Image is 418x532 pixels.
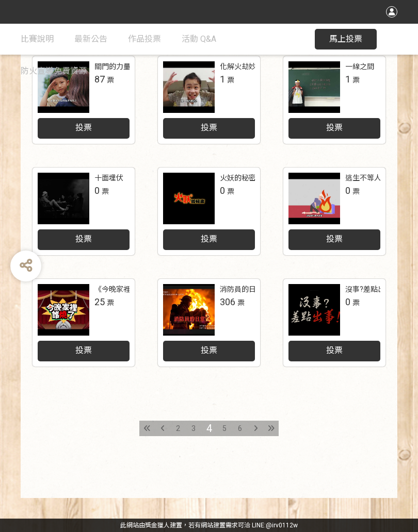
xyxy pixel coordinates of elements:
span: 票 [237,298,245,307]
a: 消防員的日常2306票投票 [158,279,260,367]
span: 投票 [75,123,92,132]
span: 投票 [75,345,92,355]
div: 十面埋伏 [94,173,123,184]
span: 2 [176,424,180,433]
span: 5 [222,424,227,433]
a: 一線之間1票投票 [283,56,385,144]
span: 投票 [201,123,217,132]
div: 沒事?差點出事! [345,284,394,295]
span: 投票 [326,345,343,355]
div: 一線之間 [345,61,374,72]
span: 票 [352,187,360,195]
a: 化解火劫妙方報你知1票投票 [158,56,260,144]
a: 逃生不等人 記住五不能0票投票 [283,168,385,255]
span: 作品投票 [128,34,161,44]
span: 可洽 LINE: [120,522,298,529]
a: 最新公告 [74,24,107,55]
span: 0 [94,185,100,196]
button: 馬上投票 [315,29,377,49]
span: 投票 [201,234,217,244]
span: 比賽說明 [21,34,54,44]
div: 火妖的秘密 [220,173,256,184]
a: 作品投票 [128,24,161,55]
div: 消防員的日常2 [220,284,267,295]
a: 比賽說明 [21,24,54,55]
span: 投票 [75,234,92,244]
a: 活動 Q&A [182,24,216,55]
a: 此網站由獎金獵人建置，若有網站建置需求 [120,522,238,529]
a: 十面埋伏0票投票 [33,168,135,255]
span: 最新公告 [74,34,107,44]
span: 投票 [326,234,343,244]
a: 沒事?差點出事!0票投票 [283,279,385,367]
span: 4 [206,422,212,435]
a: @irv0112w [266,522,298,529]
span: 票 [107,298,114,307]
a: 關門的力量87票投票 [33,56,135,144]
span: 0 [220,185,225,196]
span: 票 [227,187,234,195]
span: 馬上投票 [329,34,362,44]
span: 投票 [326,123,343,132]
a: 防火宣導免費資源 [21,56,87,87]
a: 火妖的秘密0票投票 [158,168,260,255]
span: 306 [220,296,235,307]
span: 3 [191,424,196,433]
span: 25 [94,296,105,307]
span: 活動 Q&A [182,34,216,44]
span: 6 [238,424,242,433]
span: 1 [345,74,350,85]
span: 0 [345,185,350,196]
a: 《今晚家裡誰燒了？》25票投票 [33,279,135,367]
span: 票 [352,298,360,307]
div: 《今晚家裡誰燒了？》 [94,284,167,295]
span: 票 [352,76,360,84]
span: 票 [102,187,109,195]
span: 防火宣導免費資源 [21,66,87,76]
span: 投票 [201,345,217,355]
span: 0 [345,296,350,307]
